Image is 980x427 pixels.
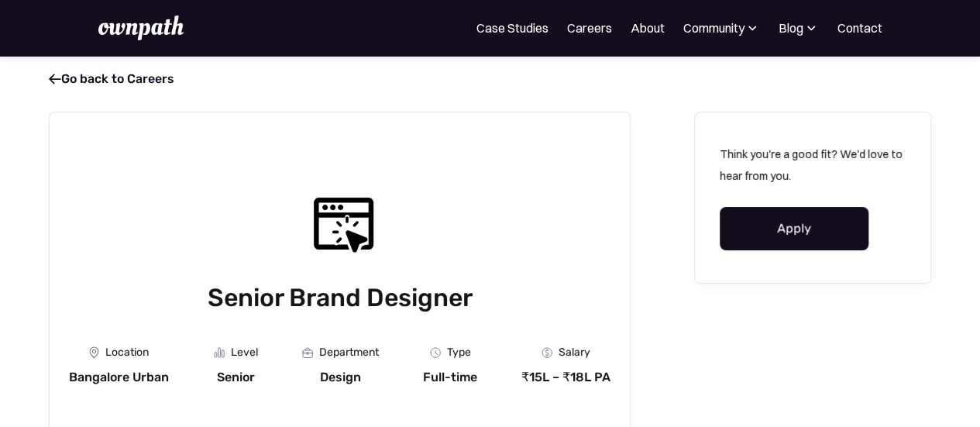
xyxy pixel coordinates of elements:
span:  [49,71,61,87]
div: ₹15L – ₹18L PA [521,370,610,385]
a: Contact [837,19,882,37]
a: Careers [567,19,612,37]
a: About [631,19,665,37]
div: Department [319,346,379,359]
div: Community [683,19,760,37]
img: Clock Icon - Job Board X Webflow Template [430,347,441,358]
h1: Senior Brand Designer [69,280,610,315]
a: Apply [720,207,868,250]
img: Graph Icon - Job Board X Webflow Template [214,347,225,358]
div: Senior [217,370,255,385]
p: Think you're a good fit? We'd love to hear from you. [720,143,906,187]
a: Go back to Careers [49,71,174,86]
div: Location [105,346,149,359]
img: Location Icon - Job Board X Webflow Template [89,346,99,359]
div: Blog [779,19,819,37]
img: Portfolio Icon - Job Board X Webflow Template [302,347,313,357]
a: Case Studies [476,19,548,37]
img: Money Icon - Job Board X Webflow Template [542,347,552,358]
div: Type [447,346,471,359]
div: Level [231,346,258,359]
div: Salary [559,346,590,359]
div: Full-time [423,370,477,385]
div: Design [320,370,361,385]
div: Blog [779,19,803,37]
div: Bangalore Urban [69,370,169,385]
div: Community [683,19,744,37]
